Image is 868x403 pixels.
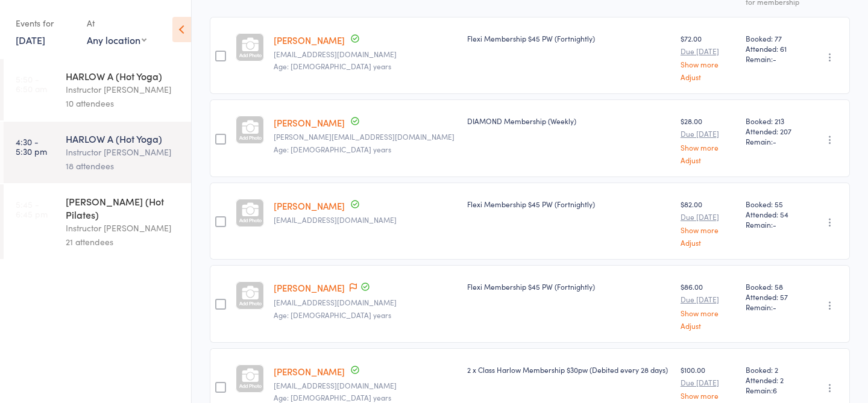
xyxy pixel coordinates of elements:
small: Due [DATE] [681,378,737,387]
a: Show more [681,60,737,68]
div: $28.00 [681,116,737,163]
time: 5:50 - 6:50 am [16,74,47,93]
div: Any location [87,33,146,46]
span: Booked: 2 [746,364,800,375]
div: Flexi Membership $45 PW (Fortnightly) [467,33,671,43]
time: 4:30 - 5:30 pm [16,137,47,156]
span: Booked: 55 [746,199,800,209]
small: elliotcox1996@gmail.com [274,298,457,307]
div: Instructor [PERSON_NAME] [66,145,181,159]
div: Flexi Membership $45 PW (Fortnightly) [467,199,671,209]
span: Attended: 2 [746,375,800,385]
span: Booked: 77 [746,33,800,43]
a: [PERSON_NAME] [274,34,345,46]
a: Show more [681,226,737,234]
span: Remain: [746,219,800,230]
span: Remain: [746,302,800,312]
span: Remain: [746,54,800,64]
div: 21 attendees [66,235,181,249]
div: At [87,13,146,33]
div: $72.00 [681,33,737,81]
div: Events for [16,13,75,33]
a: 4:30 -5:30 pmHARLOW A (Hot Yoga)Instructor [PERSON_NAME]18 attendees [4,122,191,183]
a: [PERSON_NAME] [274,199,345,212]
div: Instructor [PERSON_NAME] [66,221,181,235]
span: Age: [DEMOGRAPHIC_DATA] years [274,144,391,154]
small: Due [DATE] [681,295,737,304]
span: Remain: [746,385,800,395]
time: 5:45 - 6:45 pm [16,199,48,219]
div: Flexi Membership $45 PW (Fortnightly) [467,281,671,292]
div: HARLOW A (Hot Yoga) [66,132,181,145]
span: Age: [DEMOGRAPHIC_DATA] years [274,310,391,320]
a: Adjust [681,73,737,81]
span: - [773,219,776,230]
div: 10 attendees [66,96,181,110]
span: Age: [DEMOGRAPHIC_DATA] years [274,392,391,402]
a: Show more [681,143,737,151]
small: Due [DATE] [681,213,737,221]
a: 5:45 -6:45 pm[PERSON_NAME] (Hot Pilates)Instructor [PERSON_NAME]21 attendees [4,184,191,259]
div: [PERSON_NAME] (Hot Pilates) [66,195,181,221]
div: $82.00 [681,199,737,246]
a: Adjust [681,239,737,246]
div: 18 attendees [66,159,181,173]
a: Adjust [681,322,737,330]
span: Attended: 57 [746,292,800,302]
small: goh.jaz@gmail.com [274,381,457,390]
span: Booked: 58 [746,281,800,292]
span: Booked: 213 [746,116,800,126]
small: libby.burgess99@gmail.com [274,133,457,141]
span: Attended: 207 [746,126,800,136]
small: Due [DATE] [681,47,737,55]
div: DIAMOND Membership (Weekly) [467,116,671,126]
a: [PERSON_NAME] [274,116,345,129]
span: - [773,54,776,64]
a: [PERSON_NAME] [274,281,345,294]
span: - [773,302,776,312]
span: 6 [773,385,777,395]
span: Attended: 61 [746,43,800,54]
a: 5:50 -6:50 amHARLOW A (Hot Yoga)Instructor [PERSON_NAME]10 attendees [4,59,191,120]
a: Show more [681,392,737,399]
span: Remain: [746,136,800,146]
div: HARLOW A (Hot Yoga) [66,69,181,83]
a: Show more [681,309,737,317]
span: Age: [DEMOGRAPHIC_DATA] years [274,61,391,71]
span: - [773,136,776,146]
small: sondabee@gmail.com [274,50,457,58]
a: [PERSON_NAME] [274,365,345,378]
span: Attended: 54 [746,209,800,219]
div: 2 x Class Harlow Membership $30pw (Debited every 28 days) [467,364,671,375]
div: $86.00 [681,281,737,329]
a: [DATE] [16,33,45,46]
div: Instructor [PERSON_NAME] [66,83,181,96]
small: Due [DATE] [681,130,737,138]
small: maryll.montocchio@gmail.com [274,216,457,224]
a: Adjust [681,156,737,164]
